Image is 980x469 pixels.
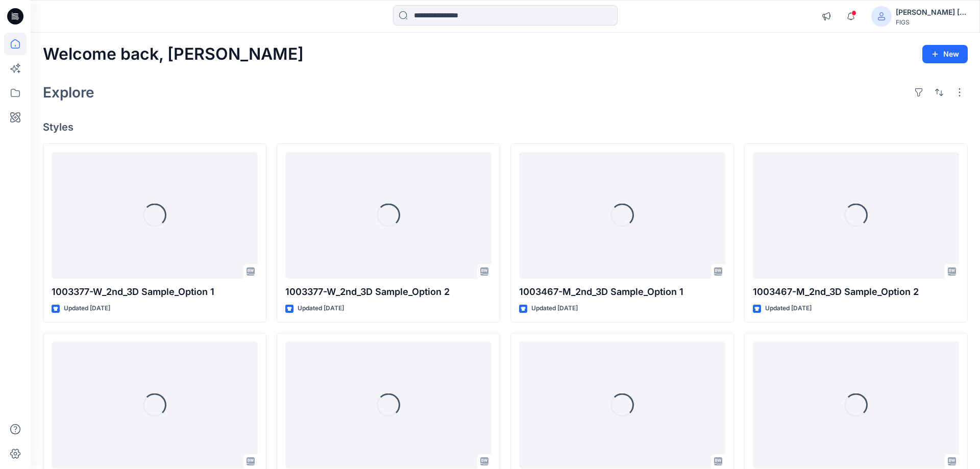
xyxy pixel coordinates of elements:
p: 1003377-W_2nd_3D Sample_Option 1 [52,285,258,299]
p: 1003467-M_2nd_3D Sample_Option 1 [519,285,725,299]
h2: Welcome back, [PERSON_NAME] [43,45,304,64]
p: Updated [DATE] [298,303,344,314]
p: Updated [DATE] [531,303,578,314]
h4: Styles [43,121,968,133]
p: 1003377-W_2nd_3D Sample_Option 2 [285,285,492,299]
div: FIGS [896,18,967,26]
h2: Explore [43,84,94,101]
div: [PERSON_NAME] [PERSON_NAME] [896,6,967,18]
button: New [922,45,968,63]
p: Updated [DATE] [765,303,812,314]
p: 1003467-M_2nd_3D Sample_Option 2 [753,285,959,299]
svg: avatar [877,12,886,20]
p: Updated [DATE] [64,303,110,314]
